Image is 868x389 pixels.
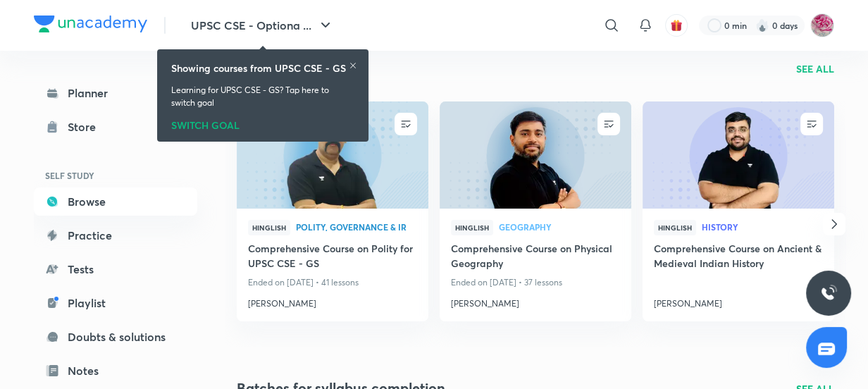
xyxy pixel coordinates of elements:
[702,223,823,233] a: History
[34,289,197,317] a: Playlist
[499,223,620,233] a: Geography
[451,292,620,310] a: [PERSON_NAME]
[640,100,836,209] img: new-thumbnail
[34,79,197,107] a: Planner
[820,285,837,302] img: ttu
[451,273,620,292] p: Ended on [DATE] • 37 lessons
[237,101,428,209] a: new-thumbnail
[654,220,696,235] span: Hinglish
[34,113,197,141] a: Store
[34,357,197,385] a: Notes
[296,223,417,231] span: Polity, Governance & IR
[34,16,147,32] img: Company Logo
[665,14,688,37] button: avatar
[171,115,354,130] div: SWITCH GOAL
[796,61,834,76] a: SEE ALL
[810,13,834,37] img: Sonali Movaliya
[755,18,769,32] img: streak
[235,100,430,209] img: new-thumbnail
[451,220,493,235] span: Hinglish
[171,61,346,75] h6: Showing courses from UPSC CSE - GS
[654,292,823,310] a: [PERSON_NAME]
[440,101,631,209] a: new-thumbnail
[182,11,342,39] button: UPSC CSE - Optiona ...
[34,16,147,36] a: Company Logo
[296,223,417,233] a: Polity, Governance & IR
[171,84,354,109] p: Learning for UPSC CSE - GS? Tap here to switch goal
[34,163,197,187] h6: SELF STUDY
[248,241,417,273] a: Comprehensive Course on Polity for UPSC CSE - GS
[670,19,683,32] img: avatar
[34,221,197,249] a: Practice
[34,255,197,283] a: Tests
[68,118,104,135] div: Store
[248,273,417,292] p: Ended on [DATE] • 41 lessons
[654,241,823,273] a: Comprehensive Course on Ancient & Medieval Indian History
[34,323,197,351] a: Doubts & solutions
[34,187,197,216] a: Browse
[451,241,620,273] a: Comprehensive Course on Physical Geography
[643,101,834,209] a: new-thumbnail
[248,292,417,310] a: [PERSON_NAME]
[438,100,633,209] img: new-thumbnail
[702,223,823,231] span: History
[248,220,290,235] span: Hinglish
[499,223,620,231] span: Geography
